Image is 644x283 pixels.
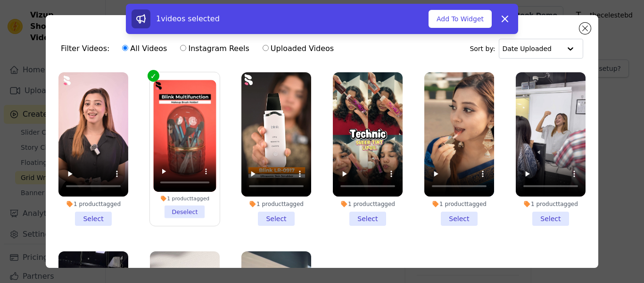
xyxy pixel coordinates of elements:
span: 1 videos selected [156,14,220,23]
div: 1 product tagged [516,200,586,208]
div: 1 product tagged [241,200,311,208]
label: All Videos [122,43,167,55]
div: 1 product tagged [333,200,403,208]
div: Filter Videos: [61,38,339,60]
label: Uploaded Videos [262,43,334,55]
button: Add To Widget [429,10,492,28]
div: 1 product tagged [58,200,128,208]
div: 1 product tagged [424,200,494,208]
div: Sort by: [470,39,583,59]
div: 1 product tagged [153,195,216,202]
label: Instagram Reels [180,43,249,55]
